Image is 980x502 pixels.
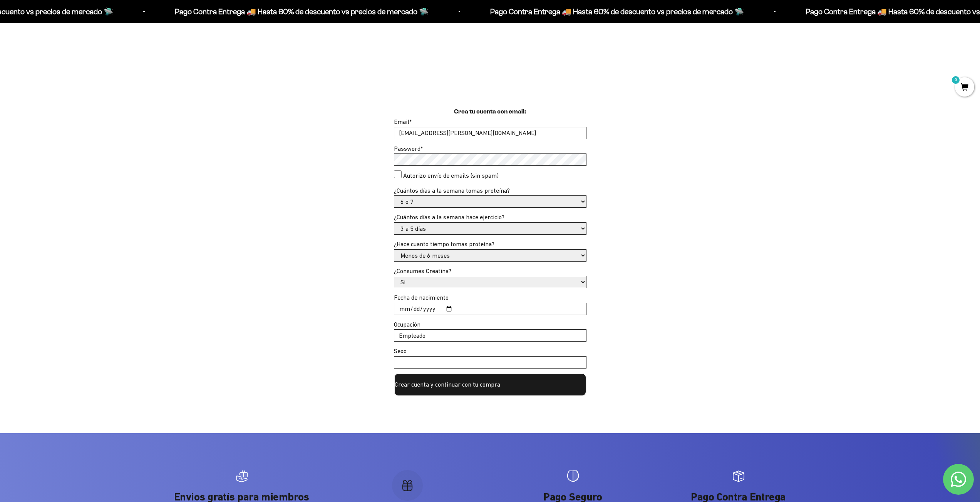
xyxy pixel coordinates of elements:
[394,187,510,194] label: ¿Cuántos días a la semana tomas proteína?
[394,118,412,125] label: Email
[394,213,504,220] label: ¿Cuántos días a la semana hace ejercicio?
[454,107,526,117] h1: Crea tu cuenta con email:
[955,83,974,92] a: 0
[403,171,499,181] label: Autorizo envío de emails (sin spam)
[951,75,960,85] mark: 0
[167,30,814,70] iframe: Social Login Buttons
[394,145,423,152] label: Password
[394,294,449,301] label: Fecha de nacimiento
[394,347,407,354] label: Sexo
[175,5,429,18] p: Pago Contra Entrega 🚚 Hasta 60% de descuento vs precios de mercado 🛸
[394,240,494,247] label: ¿Hace cuanto tiempo tomas proteína?
[394,267,451,274] label: ¿Consumes Creatina?
[394,373,586,396] button: Crear cuenta y continuar con tu compra
[490,5,744,18] p: Pago Contra Entrega 🚚 Hasta 60% de descuento vs precios de mercado 🛸
[394,321,420,328] label: Ocupación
